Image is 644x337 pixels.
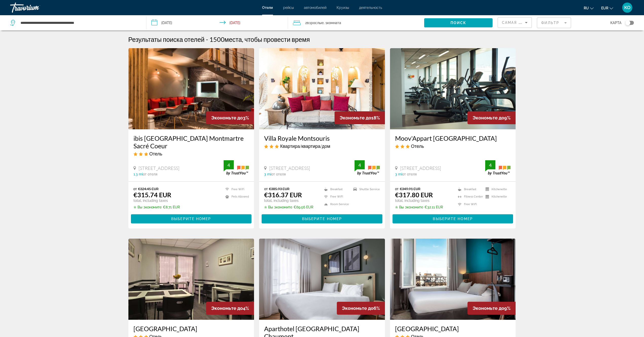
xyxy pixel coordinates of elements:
[473,306,504,311] span: Экономьте до
[355,160,380,175] img: trustyou-badge.svg
[395,205,423,209] span: ✮ Вы экономите
[483,194,511,199] li: Kitchenette
[264,199,313,203] p: total, including taxes
[264,187,268,191] span: от
[584,4,594,12] button: Change language
[259,48,385,129] a: Hotel image
[502,20,528,26] mat-select: Sort by
[335,111,385,124] div: 18%
[455,202,483,207] li: Free WiFi
[133,205,180,209] p: €8.71 EUR
[264,134,380,142] a: Villa Royale Montsouris
[433,217,473,221] span: Выберите номер
[206,36,208,43] span: -
[143,172,157,176] span: от отеля
[131,216,252,221] a: Выберите номер
[322,202,351,207] li: Room Service
[211,115,243,120] span: Экономьте до
[128,36,205,43] h1: Результаты поиска отелей
[131,214,252,223] button: Выберите номер
[355,162,365,168] div: 4
[224,162,234,168] div: 4
[269,187,289,191] del: €385.93 EUR
[451,21,466,25] span: Поиск
[351,187,380,192] li: Shuttle Service
[324,19,341,26] span: , 1
[206,111,254,124] div: 3%
[393,216,513,221] a: Выберите номер
[224,160,249,175] img: trustyou-badge.svg
[584,6,589,10] span: ru
[411,143,424,149] span: Отель
[390,239,516,320] img: Hotel image
[302,217,342,221] span: Выберите номер
[621,21,634,25] button: Toggle map
[262,214,382,223] button: Выберите номер
[146,15,288,30] button: Check-in date: Nov 27, 2025 Check-out date: Nov 30, 2025
[322,187,351,192] li: Breakfast
[342,306,374,311] span: Экономьте до
[133,187,137,191] span: от
[128,239,254,320] img: Hotel image
[133,151,249,156] div: 3 star Hotel
[601,4,613,12] button: Change currency
[340,115,371,120] span: Экономьте до
[262,6,273,10] span: Отели
[128,48,254,129] a: Hotel image
[133,325,249,332] a: [GEOGRAPHIC_DATA]
[483,187,511,192] li: Kitchenette
[395,143,511,149] div: 3 star Hotel
[223,194,249,199] li: Pets Allowed
[280,143,330,149] span: Квартира/квартира/дом
[322,194,351,199] li: Free WiFi
[395,172,402,176] span: 3 mi
[395,325,511,332] a: [GEOGRAPHIC_DATA]
[304,6,326,10] a: автомобилей
[133,134,249,150] a: ibis [GEOGRAPHIC_DATA] Montmartre Sacré Coeur
[305,19,324,26] span: 2
[264,143,380,149] div: 3 star Apartment
[307,21,324,25] span: Взрослые
[262,216,382,221] a: Выберите номер
[206,302,254,315] div: 4%
[288,15,424,30] button: Travelers: 2 adults, 0 children
[390,48,516,129] img: Hotel image
[269,165,310,171] span: [STREET_ADDRESS]
[485,160,511,175] img: trustyou-badge.svg
[225,36,310,43] span: места, чтобы провести время
[359,6,382,10] a: деятельность
[264,191,302,199] ins: €316.37 EUR
[337,6,349,10] a: Круизы
[610,19,621,26] span: карта
[455,194,483,199] li: Fitness Center
[264,205,313,209] p: €69.56 EUR
[264,205,292,209] span: ✮ Вы экономите
[171,217,211,221] span: Выберите номер
[133,191,171,199] ins: €315.74 EUR
[395,199,443,203] p: total, including taxes
[395,134,511,142] a: Moov'Appart [GEOGRAPHIC_DATA]
[424,18,492,27] button: Поиск
[138,187,159,191] del: €324.45 EUR
[139,165,179,171] span: [STREET_ADDRESS]
[400,165,441,171] span: [STREET_ADDRESS]
[211,306,243,311] span: Экономьте до
[133,172,143,176] span: 1.3 mi
[209,36,310,43] h2: 1500
[485,162,495,168] div: 4
[327,21,341,25] span: Комната
[400,187,420,191] del: €349.91 EUR
[624,5,631,10] span: KO
[283,6,294,10] a: рейсы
